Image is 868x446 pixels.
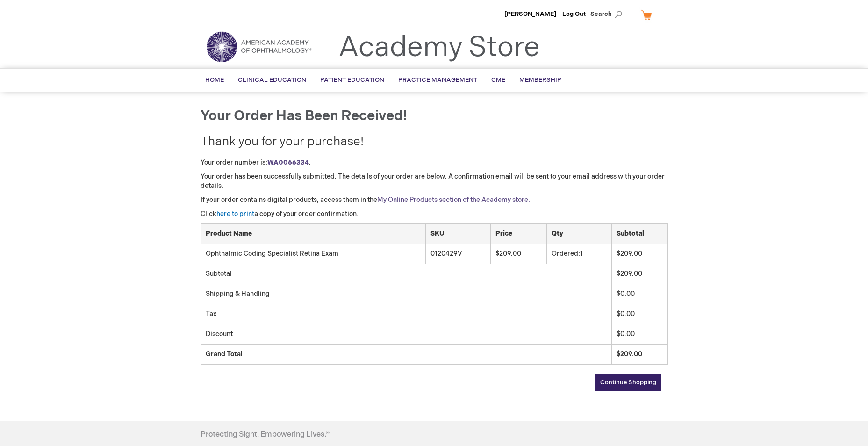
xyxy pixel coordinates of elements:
th: SKU [425,224,490,244]
td: $209.00 [490,244,546,264]
td: $0.00 [611,324,667,345]
td: $209.00 [611,264,667,284]
h2: Thank you for your purchase! [201,136,668,149]
a: here to print [216,210,254,218]
th: Subtotal [611,224,667,244]
a: Academy Store [338,31,540,65]
p: If your order contains digital products, access them in the [201,195,668,205]
a: WA0066334 [267,158,309,166]
span: Membership [519,76,561,84]
p: Click a copy of your order confirmation. [201,209,668,219]
th: Price [490,224,546,244]
span: Ordered: [552,250,580,258]
span: CME [491,76,505,84]
th: Qty [546,224,611,244]
a: [PERSON_NAME] [504,10,556,18]
p: Your order has been successfully submitted. The details of your order are below. A confirmation e... [201,172,668,191]
th: Product Name [201,224,425,244]
span: Clinical Education [238,76,306,84]
a: Log Out [562,10,586,18]
td: Subtotal [201,264,611,284]
span: Search [590,5,626,23]
a: My Online Products section of the Academy store. [377,196,530,204]
td: Grand Total [201,345,611,365]
td: 1 [546,244,611,264]
span: Your order has been received! [201,108,407,124]
td: $209.00 [611,345,667,365]
td: $0.00 [611,284,667,304]
span: Patient Education [320,76,384,84]
span: Practice Management [398,76,477,84]
span: Home [205,76,224,84]
td: 0120429V [425,244,490,264]
td: $209.00 [611,244,667,264]
td: Ophthalmic Coding Specialist Retina Exam [201,244,425,264]
p: Your order number is: . [201,158,668,167]
a: Continue Shopping [595,374,661,391]
td: $0.00 [611,304,667,324]
h4: Protecting Sight. Empowering Lives.® [201,431,330,439]
td: Discount [201,324,611,345]
td: Tax [201,304,611,324]
span: Continue Shopping [600,379,656,386]
td: Shipping & Handling [201,284,611,304]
